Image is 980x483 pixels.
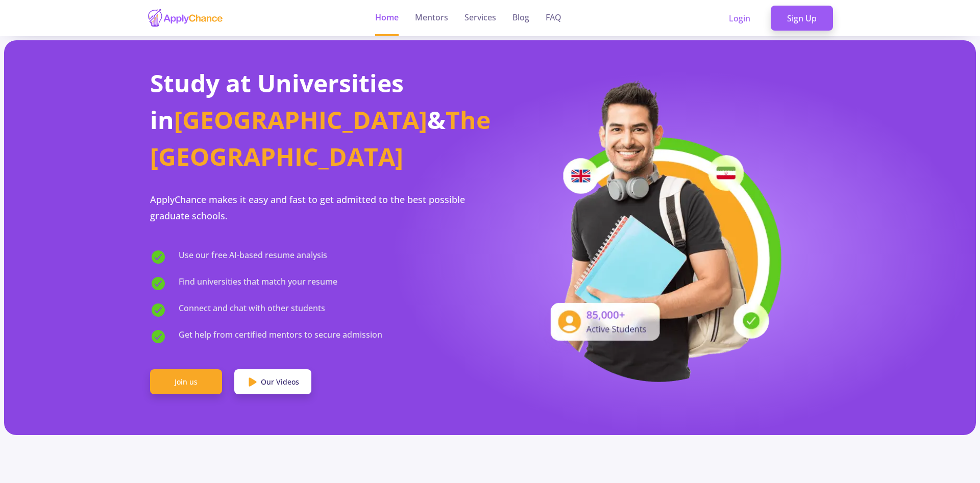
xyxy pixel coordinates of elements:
span: Connect and chat with other students [179,302,325,318]
span: Get help from certified mentors to secure admission [179,328,382,345]
span: ApplyChance makes it easy and fast to get admitted to the best possible graduate schools. [150,193,465,222]
a: Sign Up [771,6,833,31]
span: & [427,103,446,136]
span: [GEOGRAPHIC_DATA] [174,103,427,136]
a: Join us [150,369,222,395]
img: applicant [535,78,785,382]
span: Our Videos [261,376,299,387]
span: Use our free AI-based resume analysis [179,249,327,265]
img: applychance logo [147,8,224,28]
a: Login [713,6,767,31]
span: Find universities that match your resume [179,275,337,292]
a: Our Videos [234,369,311,395]
span: Study at Universities in [150,66,404,136]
